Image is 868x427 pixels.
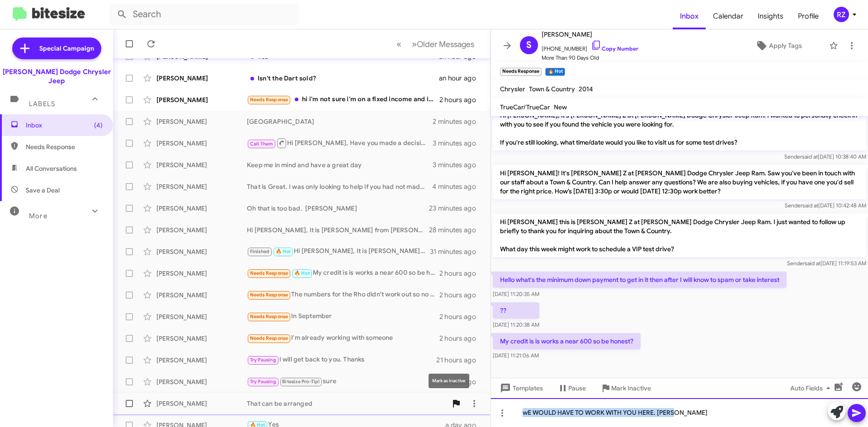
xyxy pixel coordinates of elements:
[439,269,483,278] div: 2 hours ago
[429,374,469,388] div: Mark as Inactive
[493,107,866,150] p: Hi [PERSON_NAME], it's [PERSON_NAME] Z at [PERSON_NAME] Dodge Chrysler Jeep Ram. I wanted to pers...
[247,333,439,343] div: I'm already working with someone
[417,39,474,49] span: Older Messages
[591,45,638,52] a: Copy Number
[493,272,787,288] p: Hello what's the minimum down payment to get in it then after I will know to spam or take interest
[439,291,483,300] div: 2 hours ago
[493,165,866,199] p: Hi [PERSON_NAME]! It's [PERSON_NAME] Z at [PERSON_NAME] Dodge Chrysler Jeep Ram. Saw you've been ...
[429,225,483,235] div: 28 minutes ago
[805,260,821,267] span: said at
[500,68,542,76] small: Needs Response
[439,95,483,104] div: 2 hours ago
[156,377,247,386] div: [PERSON_NAME]
[791,3,826,29] span: Profile
[294,270,310,276] span: 🔥 Hot
[247,290,439,300] div: The numbers for the Rho didn't work out so no need to come in
[26,164,77,173] span: All Conversations
[26,142,103,151] span: Needs Response
[529,85,575,93] span: Town & Country
[493,302,539,319] p: ??
[247,376,445,387] div: sure
[433,117,483,126] div: 2 minutes ago
[282,379,320,385] span: Bitesize Pro-Tip!
[247,311,439,322] div: In September
[156,247,247,256] div: [PERSON_NAME]
[156,225,247,235] div: [PERSON_NAME]
[802,202,818,209] span: said at
[94,121,103,130] span: (4)
[493,333,641,349] p: My credit is is works a near 600 so be honest?
[26,121,103,130] span: Inbox
[156,399,247,408] div: [PERSON_NAME]
[500,85,525,93] span: Chrysler
[250,292,288,298] span: Needs Response
[433,139,483,148] div: 3 minutes ago
[247,137,433,149] div: Hi [PERSON_NAME], Have you made a decision? [PERSON_NAME]
[430,247,483,256] div: 31 minutes ago
[732,38,825,54] button: Apply Tags
[834,7,849,22] div: RZ
[593,380,658,396] button: Mark Inactive
[156,74,247,83] div: [PERSON_NAME]
[439,334,483,343] div: 2 hours ago
[250,335,288,341] span: Needs Response
[706,3,750,29] a: Calendar
[493,291,539,297] span: [DATE] 11:20:35 AM
[491,380,550,396] button: Templates
[392,35,480,53] nav: Page navigation example
[491,398,868,427] div: wE WOULD HAVE TO WORK WITH YOU HERE. [PERSON_NAME]
[493,214,866,257] p: Hi [PERSON_NAME] this is [PERSON_NAME] Z at [PERSON_NAME] Dodge Chrysler Jeep Ram. I just wanted ...
[247,355,436,365] div: I will get back to you. Thanks
[247,246,430,257] div: Hi [PERSON_NAME], It is [PERSON_NAME] from [PERSON_NAME] in [GEOGRAPHIC_DATA]. So are you looking...
[439,312,483,321] div: 2 hours ago
[784,153,866,160] span: Sender [DATE] 10:38:40 AM
[156,95,247,104] div: [PERSON_NAME]
[250,357,276,363] span: Try Pausing
[247,225,429,235] div: Hi [PERSON_NAME], It is [PERSON_NAME] from [PERSON_NAME] in [GEOGRAPHIC_DATA] So when would you l...
[29,100,55,108] span: Labels
[790,380,834,396] span: Auto Fields
[250,314,288,319] span: Needs Response
[429,204,483,213] div: 23 minutes ago
[391,35,407,53] button: Previous
[156,291,247,300] div: [PERSON_NAME]
[787,260,866,267] span: Sender [DATE] 11:19:53 AM
[493,321,539,328] span: [DATE] 11:20:38 AM
[436,356,483,365] div: 21 hours ago
[250,379,276,385] span: Try Pausing
[550,380,593,396] button: Pause
[412,38,417,50] span: »
[250,97,288,103] span: Needs Response
[802,153,818,160] span: said at
[156,182,247,191] div: [PERSON_NAME]
[785,202,866,209] span: Sender [DATE] 10:42:48 AM
[156,160,247,169] div: [PERSON_NAME]
[439,74,483,83] div: an hour ago
[250,249,270,254] span: Finished
[156,139,247,148] div: [PERSON_NAME]
[247,399,447,408] div: That can be arranged
[498,380,543,396] span: Templates
[396,38,401,50] span: «
[545,68,565,76] small: 🔥 Hot
[109,4,299,25] input: Search
[568,380,586,396] span: Pause
[156,312,247,321] div: [PERSON_NAME]
[554,103,567,111] span: New
[247,204,429,213] div: Oh that is too bad. [PERSON_NAME]
[542,53,638,62] span: More Than 90 Days Old
[247,117,433,126] div: [GEOGRAPHIC_DATA]
[250,141,274,147] span: Call Them
[783,380,841,396] button: Auto Fields
[432,182,483,191] div: 4 minutes ago
[769,38,802,54] span: Apply Tags
[247,74,439,83] div: Isn't the Dart sold?
[542,29,638,40] span: [PERSON_NAME]
[247,94,439,105] div: hi i'm not sure i'm on a fixed income and i honestly don't know if i can afford it. my credit is ...
[750,3,791,29] a: Insights
[500,103,550,111] span: TrueCar/TrueCar
[247,160,433,169] div: Keep me in mind and have a great day
[26,186,60,195] span: Save a Deal
[12,38,101,59] a: Special Campaign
